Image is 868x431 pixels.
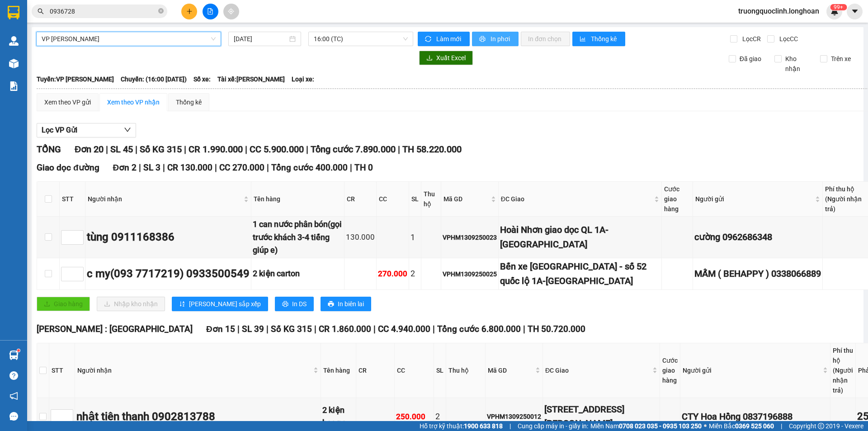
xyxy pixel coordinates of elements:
strong: PHIẾU DÁN LÊN HÀNG [64,4,183,16]
div: c my(093 7717219) 0933500549 [87,265,250,283]
span: notification [9,392,18,400]
td: VPHM1309250025 [441,258,499,290]
div: 1 [410,231,420,244]
span: Tổng cước 6.800.000 [437,324,521,334]
span: Số KG 315 [271,324,312,334]
div: cường 0962686348 [694,230,821,244]
span: TỔNG [37,144,61,155]
span: Ngày in phiếu: 17:56 ngày [61,18,186,28]
span: Trên xe [827,54,854,64]
button: printerIn phơi [472,32,519,46]
span: truongquoclinh.longhoan [731,5,826,17]
span: VP Hoàng Mai - Kho HN [42,32,216,46]
span: CR 1.990.000 [189,144,243,155]
span: printer [282,301,288,308]
span: | [135,144,137,155]
span: down [124,126,131,133]
span: [PHONE_NUMBER] [4,31,69,47]
span: CC 270.000 [219,162,264,173]
span: In phơi [491,34,511,44]
th: CR [356,343,395,398]
span: sync [425,36,433,43]
span: In biên lai [338,299,364,309]
span: Lọc VP Gửi [42,124,77,136]
span: | [781,421,782,431]
th: Thu hộ [421,182,441,217]
div: VPHM1309250025 [443,269,497,279]
span: CC 5.900.000 [250,144,304,155]
span: Thống kê [591,34,618,44]
span: caret-down [851,7,859,15]
span: CR 130.000 [167,162,212,173]
div: Thống kê [176,97,202,107]
img: warehouse-icon [9,350,19,360]
span: ĐC Giao [545,365,651,375]
th: SL [434,343,446,398]
div: VPHM1309250012 [487,412,541,422]
span: Người nhận [77,365,311,375]
span: | [215,162,217,173]
th: Thu hộ [446,343,486,398]
span: Đơn 20 [75,144,104,155]
span: | [306,144,308,155]
span: CÔNG TY TNHH CHUYỂN PHÁT NHANH BẢO AN [71,31,180,47]
th: Tên hàng [321,343,356,398]
sup: 1 [17,349,20,352]
th: CR [344,182,377,217]
span: download [426,55,433,62]
th: Phí thu hộ (Người nhận trả) [830,343,856,398]
button: file-add [203,4,218,19]
div: 2 kiện bọc pe [322,404,354,430]
button: bar-chartThống kê [572,32,625,46]
span: SL 3 [143,162,160,173]
span: 16:00 (TC) [314,32,408,46]
span: | [314,324,316,334]
th: Cước giao hàng [662,182,693,217]
div: 2 [435,410,444,423]
span: | [237,324,240,334]
span: Người gửi [683,365,821,375]
span: | [373,324,376,334]
img: warehouse-icon [9,36,19,46]
div: CTY Hoa Hồng 0837196888 [682,410,829,424]
span: | [267,162,269,173]
div: tùng 0911168386 [87,229,250,246]
th: Cước giao hàng [660,343,680,398]
button: Lọc VP Gửi [37,123,136,137]
span: ĐC Giao [501,194,652,204]
div: 250.000 [396,411,432,423]
span: | [350,162,352,173]
div: Xem theo VP gửi [44,97,91,107]
span: Loại xe: [292,74,314,84]
span: close-circle [158,7,164,16]
b: Tuyến: VP [PERSON_NAME] [37,76,114,83]
span: [PERSON_NAME] : [GEOGRAPHIC_DATA] [37,324,193,334]
span: Đơn 15 [206,324,235,334]
span: TH 0 [354,162,373,173]
span: Người gửi [695,194,813,204]
span: Lọc CC [776,34,799,44]
span: copyright [818,423,824,429]
strong: 1900 633 818 [464,422,503,430]
span: Miền Bắc [709,421,774,431]
span: search [38,8,44,14]
button: sort-ascending[PERSON_NAME] sắp xếp [172,297,268,311]
img: solution-icon [9,81,19,91]
span: | [139,162,141,173]
span: CR 1.860.000 [319,324,371,334]
span: | [523,324,525,334]
span: | [509,421,511,431]
button: printerIn biên lai [321,297,371,311]
strong: CSKH: [25,31,48,38]
div: [STREET_ADDRESS][PERSON_NAME] [544,403,658,431]
span: question-circle [9,371,18,380]
button: plus [181,4,197,19]
td: VPHM1309250023 [441,217,499,258]
span: ⚪️ [704,424,707,428]
div: 130.000 [346,231,375,243]
th: CC [395,343,434,398]
div: 2 [410,267,420,280]
span: In DS [292,299,307,309]
span: SL 39 [242,324,264,334]
th: SL [409,182,421,217]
